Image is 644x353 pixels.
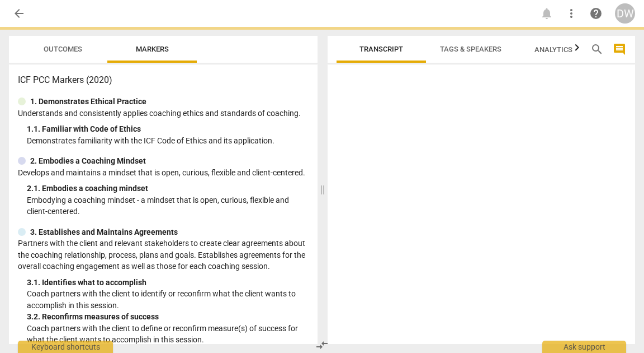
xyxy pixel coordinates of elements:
[18,73,309,87] h3: ICF PCC Markers (2020)
[30,96,146,108] p: 1. Demonstrates Ethical Practice
[610,40,628,58] button: Show/Hide comments
[27,194,309,217] p: Embodying a coaching mindset - a mindset that is open, curious, flexible and client-centered.
[44,45,82,53] span: Outcomes
[315,338,329,352] span: compare_arrows
[588,40,606,58] button: Search
[27,123,309,135] div: 1. 1. Familiar with Code of Ethics
[565,7,578,20] span: more_vert
[359,45,403,53] span: Transcript
[590,43,604,56] span: search
[30,155,146,167] p: 2. Embodies a Coaching Mindset
[18,238,309,272] p: Partners with the client and relevant stakeholders to create clear agreements about the coaching ...
[136,45,169,53] span: Markers
[12,7,26,20] span: arrow_back
[589,7,603,20] span: help
[440,45,501,53] span: Tags & Speakers
[27,135,309,147] p: Demonstrates familiarity with the ICF Code of Ethics and its application.
[615,3,635,24] button: DW
[27,288,309,311] p: Coach partners with the client to identify or reconfirm what the client wants to accomplish in th...
[613,43,626,56] span: comment
[30,226,178,238] p: 3. Establishes and Maintains Agreements
[18,341,113,353] div: Keyboard shortcuts
[542,341,626,353] div: Ask support
[18,108,309,119] p: Understands and consistently applies coaching ethics and standards of coaching.
[586,3,606,24] a: Help
[534,45,586,54] span: Analytics
[27,311,309,323] div: 3. 2. Reconfirms measures of success
[27,277,309,289] div: 3. 1. Identifies what to accomplish
[27,183,309,194] div: 2. 1. Embodies a coaching mindset
[18,167,309,179] p: Develops and maintains a mindset that is open, curious, flexible and client-centered.
[27,323,309,346] p: Coach partners with the client to define or reconfirm measure(s) of success for what the client w...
